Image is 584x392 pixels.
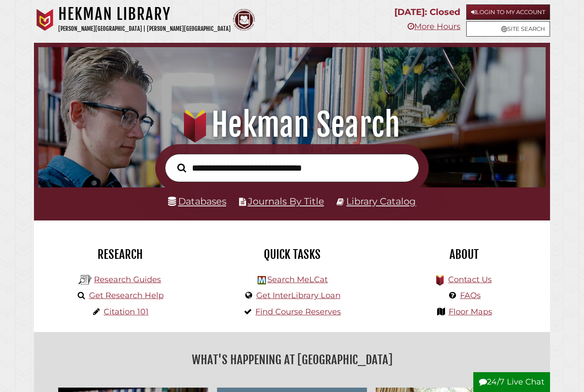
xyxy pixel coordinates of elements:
h2: Quick Tasks [213,247,371,262]
a: Research Guides [94,275,161,284]
img: Calvin Theological Seminary [233,9,255,31]
h1: Hekman Library [58,4,231,24]
a: Find Course Reserves [255,307,341,317]
i: Search [177,163,186,172]
img: Calvin University [34,9,56,31]
a: Site Search [466,21,550,37]
a: More Hours [408,22,460,31]
a: Journals By Title [248,195,324,207]
a: Floor Maps [449,307,492,317]
h2: Research [41,247,199,262]
a: Contact Us [448,275,492,284]
a: FAQs [460,291,481,300]
a: Citation 101 [104,307,149,317]
button: Search [173,161,191,174]
img: Hekman Library Logo [258,276,266,284]
a: Get InterLibrary Loan [256,291,341,300]
p: [DATE]: Closed [394,4,460,20]
h2: About [385,247,543,262]
a: Get Research Help [89,291,164,300]
img: Hekman Library Logo [79,273,92,287]
h1: Hekman Search [47,105,537,144]
a: Library Catalog [346,195,416,207]
a: Login to My Account [466,4,550,20]
a: Databases [168,195,226,207]
a: Search MeLCat [267,275,328,284]
p: [PERSON_NAME][GEOGRAPHIC_DATA] | [PERSON_NAME][GEOGRAPHIC_DATA] [58,24,231,34]
h2: What's Happening at [GEOGRAPHIC_DATA] [41,350,543,370]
